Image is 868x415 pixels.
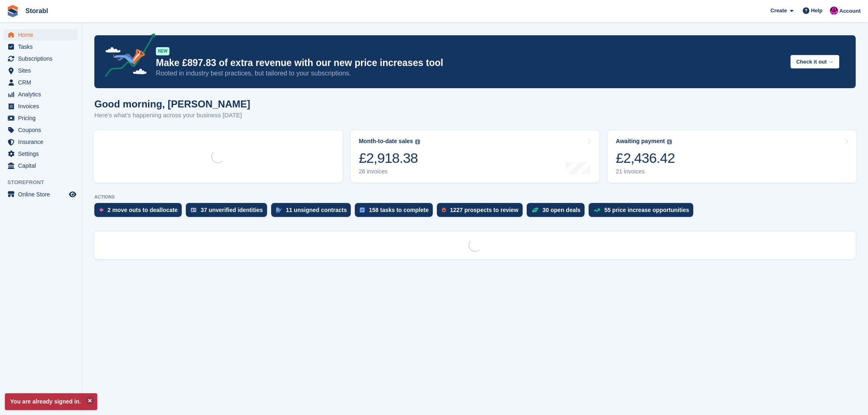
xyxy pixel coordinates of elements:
[527,203,589,221] a: 30 open deals
[4,124,78,136] a: menu
[4,29,78,41] a: menu
[186,203,271,221] a: 37 unverified identities
[156,69,784,78] p: Rooted in industry best practices, but tailored to your subscriptions.
[98,33,155,80] img: price-adjustments-announcement-icon-8257ccfd72463d97f412b2fc003d46551f7dbcb40ab6d574587a9cd5c0d94...
[359,168,420,175] div: 26 invoices
[450,207,519,213] div: 1227 prospects to review
[18,100,67,112] span: Invoices
[156,57,784,69] p: Make £897.83 of extra revenue with our new price increases tool
[18,112,67,124] span: Pricing
[201,207,263,213] div: 37 unverified identities
[18,148,67,160] span: Settings
[4,89,78,100] a: menu
[532,207,539,213] img: deal-1b604bf984904fb50ccaf53a9ad4b4a5d6e5aea283cecdc64d6e3604feb123c2.svg
[604,207,689,213] div: 55 price increase opportunities
[7,5,19,17] img: stora-icon-8386f47178a22dfd0bd8f6a31ec36ba5ce8667c1dd55bd0f319d3a0aa187defe.svg
[18,77,67,88] span: CRM
[286,207,347,213] div: 11 unsigned contracts
[18,189,67,200] span: Online Store
[359,150,420,166] div: £2,918.38
[594,208,600,212] img: price_increase_opportunities-93ffe204e8149a01c8c9dc8f82e8f89637d9d84a8eef4429ea346261dce0b2c0.svg
[770,7,787,15] span: Create
[4,65,78,76] a: menu
[18,53,67,64] span: Subscriptions
[18,160,67,171] span: Capital
[18,65,67,76] span: Sites
[4,53,78,64] a: menu
[355,203,437,221] a: 158 tasks to complete
[667,139,672,144] img: icon-info-grey-7440780725fd019a000dd9b08b2336e03edf1995a4989e88bcd33f0948082b44.svg
[94,111,250,120] p: Here's what's happening across your business [DATE]
[4,112,78,124] a: menu
[790,55,839,68] button: Check it out →
[4,100,78,112] a: menu
[99,207,103,212] img: move_outs_to_deallocate_icon-f764333ba52eb49d3ac5e1228854f67142a1ed5810a6f6cc68b1a99e826820c5.svg
[94,98,250,109] h1: Good morning, [PERSON_NAME]
[351,130,600,182] a: Month-to-date sales £2,918.38 26 invoices
[442,207,446,212] img: prospect-51fa495bee0391a8d652442698ab0144808aea92771e9ea1ae160a38d050c398.svg
[830,7,838,15] img: Helen Morton
[4,41,78,52] a: menu
[811,7,822,15] span: Help
[18,124,67,136] span: Coupons
[4,148,78,160] a: menu
[839,7,861,15] span: Account
[18,29,67,41] span: Home
[7,178,82,187] span: Storefront
[22,4,51,18] a: Storabl
[543,207,581,213] div: 30 open deals
[18,136,67,148] span: Insurance
[4,77,78,88] a: menu
[271,203,355,221] a: 11 unsigned contracts
[359,138,413,145] div: Month-to-date sales
[4,160,78,171] a: menu
[616,138,665,145] div: Awaiting payment
[4,189,78,200] a: menu
[608,130,857,182] a: Awaiting payment £2,436.42 21 invoices
[616,168,675,175] div: 21 invoices
[107,207,178,213] div: 2 move outs to deallocate
[18,89,67,100] span: Analytics
[589,203,697,221] a: 55 price increase opportunities
[18,41,67,52] span: Tasks
[415,139,420,144] img: icon-info-grey-7440780725fd019a000dd9b08b2336e03edf1995a4989e88bcd33f0948082b44.svg
[5,393,97,410] p: You are already signed in.
[191,207,196,212] img: verify_identity-adf6edd0f0f0b5bbfe63781bf79b02c33cf7c696d77639b501bdc392416b5a36.svg
[68,189,78,199] a: Preview store
[156,47,169,55] div: NEW
[369,207,429,213] div: 158 tasks to complete
[360,207,365,212] img: task-75834270c22a3079a89374b754ae025e5fb1db73e45f91037f5363f120a921f8.svg
[616,150,675,166] div: £2,436.42
[437,203,527,221] a: 1227 prospects to review
[94,194,856,200] p: ACTIONS
[4,136,78,148] a: menu
[276,207,282,212] img: contract_signature_icon-13c848040528278c33f63329250d36e43548de30e8caae1d1a13099fd9432cc5.svg
[94,203,186,221] a: 2 move outs to deallocate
